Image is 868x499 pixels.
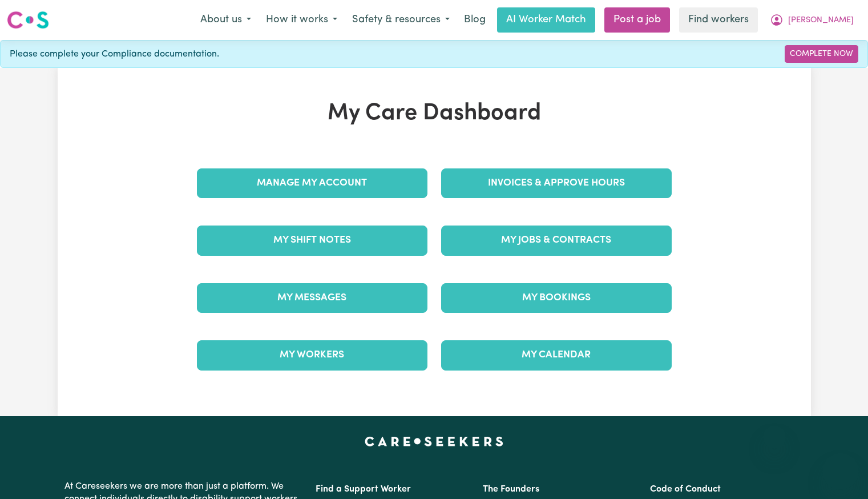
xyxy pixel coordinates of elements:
[650,485,721,494] a: Code of Conduct
[193,8,259,32] button: About us
[441,168,672,198] a: Invoices & Approve Hours
[197,168,427,198] a: Manage My Account
[316,485,411,494] a: Find a Support Worker
[190,100,679,127] h1: My Care Dashboard
[483,485,539,494] a: The Founders
[365,437,503,446] a: Careseekers home page
[441,226,672,255] a: My Jobs & Contracts
[457,7,492,33] a: Blog
[7,10,49,30] img: Careseekers logo
[785,45,858,63] a: Complete Now
[197,283,427,313] a: My Messages
[345,8,457,32] button: Safety & resources
[7,7,49,33] a: Careseekers logo
[679,7,758,33] a: Find workers
[197,226,427,255] a: My Shift Notes
[822,453,859,490] iframe: Button to launch messaging window
[259,8,345,32] button: How it works
[441,283,672,313] a: My Bookings
[762,8,861,32] button: My Account
[197,340,427,370] a: My Workers
[497,7,595,33] a: AI Worker Match
[441,340,672,370] a: My Calendar
[10,47,219,61] span: Please complete your Compliance documentation.
[788,14,854,27] span: [PERSON_NAME]
[763,426,786,449] iframe: Close message
[604,7,670,33] a: Post a job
